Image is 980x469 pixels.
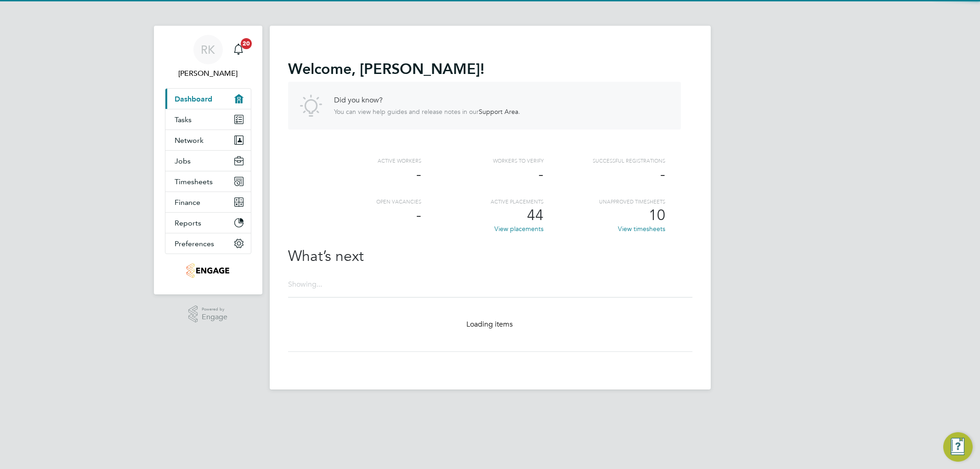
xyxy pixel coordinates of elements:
span: - [416,206,421,224]
span: 44 [527,206,544,224]
button: Reports [165,213,251,233]
span: Engage [202,313,227,321]
div: Successful registrations [544,157,666,165]
span: 10 [649,206,665,224]
button: Timesheets [165,171,251,192]
span: - [538,165,544,183]
img: carmichael-logo-retina.png [187,263,229,278]
span: - [660,165,665,183]
span: Powered by [202,305,227,313]
span: - [416,165,421,183]
div: Unapproved Timesheets [544,198,666,206]
span: Dashboard [175,95,212,103]
h2: Welcome ! [288,60,681,78]
span: Timesheets [175,177,213,186]
a: Tasks [165,109,251,130]
a: Support Area [479,107,518,116]
a: 20 [229,35,248,64]
button: Jobs [165,151,251,171]
div: Workers to verify [421,157,544,165]
a: Dashboard [165,89,251,109]
span: 20 [241,38,252,49]
h2: What’s next [288,247,681,266]
span: ... [317,280,322,289]
span: RK [201,44,215,56]
button: Finance [165,192,251,212]
span: Network [175,136,204,145]
a: Go to home page [165,263,251,278]
span: , [PERSON_NAME] [351,60,480,78]
span: Reports [175,219,201,227]
span: Jobs [175,157,191,165]
div: Showing [288,280,324,289]
span: Tasks [175,115,192,124]
a: Powered byEngage [188,305,227,323]
button: Preferences [165,233,251,254]
a: View timesheets [618,225,665,233]
div: Open vacancies [300,198,422,206]
a: RK[PERSON_NAME] [165,35,251,79]
span: Finance [175,198,200,207]
div: Active Placements [421,198,544,206]
p: You can view help guides and release notes in our . [334,107,520,116]
div: Active workers [300,157,422,165]
span: Preferences [175,239,214,248]
button: Engage Resource Center [943,432,973,462]
nav: Main navigation [154,26,262,294]
h4: Did you know? [334,96,520,105]
span: Ricky Knight [165,68,251,79]
button: Network [165,130,251,150]
a: View placements [494,225,544,233]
